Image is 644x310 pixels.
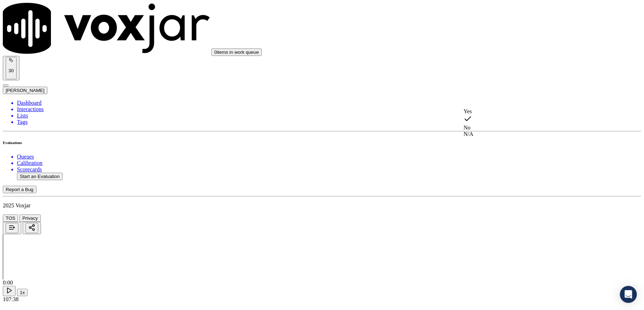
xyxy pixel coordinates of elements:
[464,131,603,137] div: N/A
[6,88,45,93] span: [PERSON_NAME]
[620,286,637,303] div: Open Intercom Messenger
[8,68,14,73] p: 30
[17,166,641,173] a: Scorecards
[3,214,18,222] button: TOS
[17,173,63,180] button: Start an Evaluation
[464,115,603,131] div: No
[211,48,262,56] button: 0items in work queue
[17,119,641,125] a: Tags
[17,113,641,119] a: Lists
[3,202,641,209] p: 2025 Voxjar
[6,57,17,79] button: 30
[3,296,641,303] div: 107:38
[3,87,47,94] button: [PERSON_NAME]
[17,100,641,106] a: Dashboard
[17,160,641,166] a: Calibration
[3,3,210,54] img: voxjar logo
[17,289,28,296] button: 1x
[17,106,641,113] a: Interactions
[3,140,641,145] h6: Evaluations
[3,186,36,193] button: Report a Bug
[3,280,641,286] div: 0:00
[19,214,41,222] button: Privacy
[464,108,603,115] div: Yes
[17,154,641,160] a: Queues
[3,56,19,80] button: 30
